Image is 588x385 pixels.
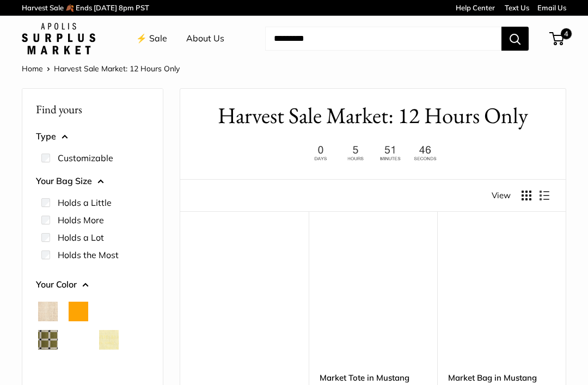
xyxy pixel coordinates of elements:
button: Chenille Window Sage [38,330,58,350]
a: Market Bag in Mustang [448,371,555,384]
span: Harvest Sale Market: 12 Hours Only [54,64,180,74]
h1: Harvest Sale Market: 12 Hours Only [197,100,549,132]
a: Home [22,64,43,74]
a: Text Us [505,3,529,12]
a: Market Bag in MustangMarket Bag in Mustang [448,239,555,345]
a: Email Us [537,3,566,12]
button: Display products as grid [522,191,531,200]
a: Market Tote in Mustang [320,371,426,384]
button: Your Color [36,277,149,293]
span: 4 [561,28,572,39]
button: Palm Leaf [69,358,88,378]
label: Holds the Most [58,248,119,261]
button: Chenille Window Brick [130,302,149,321]
label: Customizable [58,151,113,164]
img: 12 hours only. Ends at 8pm [305,143,441,164]
a: About Us [186,30,224,47]
button: Orange [69,302,88,321]
button: Your Bag Size [36,173,149,190]
span: View [492,188,511,203]
button: Cognac [69,330,88,350]
img: Apolis: Surplus Market [22,23,95,54]
a: ⚡️ Sale [136,30,167,47]
button: Type [36,129,149,145]
label: Holds More [58,213,104,227]
button: Mint Sorbet [130,330,149,350]
nav: Breadcrumb [22,62,180,76]
label: Holds a Little [58,196,112,209]
label: Holds a Lot [58,231,104,244]
button: Daisy [99,330,119,350]
a: 4 [550,32,564,45]
input: Search... [265,27,501,51]
a: Market Tote in MustangMarket Tote in Mustang [320,239,426,345]
p: Find yours [36,99,149,120]
button: Natural [38,302,58,321]
button: Mustang [38,358,58,378]
button: Court Green [99,302,119,321]
button: Taupe [99,358,119,378]
button: Display products as list [540,191,549,200]
button: Search [501,27,529,51]
a: Help Center [456,3,495,12]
